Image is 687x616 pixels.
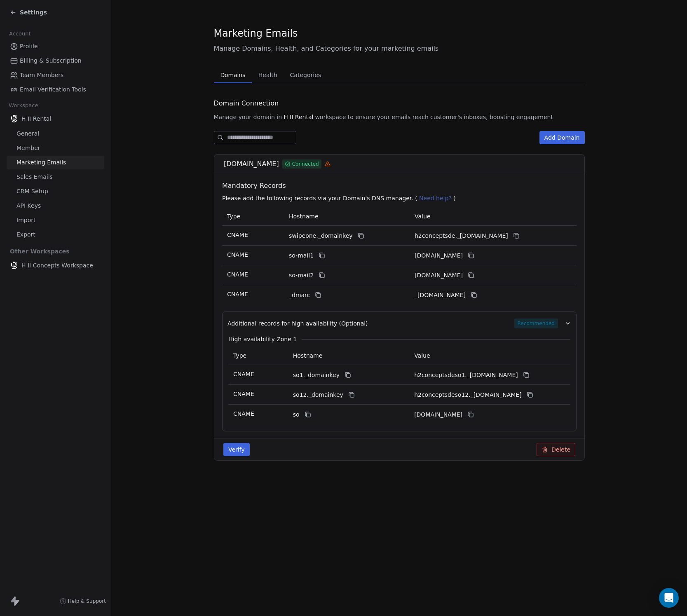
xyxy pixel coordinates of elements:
span: Billing & Subscription [20,56,82,65]
a: Help & Support [60,598,106,604]
span: Email Verification Tools [20,85,86,94]
span: Marketing Emails [16,158,66,167]
span: CNAME [227,291,248,297]
span: workspace to ensure your emails reach [315,113,429,121]
span: Marketing Emails [214,27,298,40]
span: _dmarc [289,291,310,300]
p: Type [233,351,283,360]
span: Domain Connection [214,98,279,108]
span: API Keys [16,201,41,210]
span: Health [255,69,281,81]
a: Billing & Subscription [7,54,104,68]
span: H II Rental [284,113,313,121]
span: Manage Domains, Health, and Categories for your marketing emails [214,44,585,54]
img: logo_h2_portale.png [10,261,18,269]
span: Hostname [289,213,319,220]
a: Marketing Emails [7,156,104,169]
span: h2conceptsdeso12._domainkey.swipeone.email [414,391,521,399]
span: Import [16,216,35,225]
button: Delete [537,443,575,456]
span: General [16,129,39,138]
span: Connected [292,160,319,168]
a: Export [7,228,104,241]
span: CNAME [233,391,254,397]
span: Need help? [419,195,452,201]
span: Value [414,352,430,359]
span: CRM Setup [16,187,48,196]
span: Team Members [20,71,63,80]
span: Other Workspaces [7,245,73,258]
span: so-mail1 [289,251,314,260]
span: Recommended [514,319,558,328]
span: h2conceptsde._domainkey.swipeone.email [415,232,508,240]
a: Sales Emails [7,170,104,184]
span: so12._domainkey [293,391,343,399]
span: Value [415,213,430,220]
span: customer's inboxes, boosting engagement [430,113,553,121]
img: logo_h2_portale.png [10,115,18,123]
span: h2conceptsdeso.swipeone.email [414,410,462,419]
a: Profile [7,40,104,53]
span: CNAME [227,251,248,258]
div: Open Intercom Messenger [659,588,679,608]
p: Please add the following records via your Domain's DNS manager. ( ) [222,194,580,202]
span: CNAME [227,271,248,278]
span: Export [16,230,35,239]
span: Member [16,144,40,152]
a: Email Verification Tools [7,83,104,96]
span: [DOMAIN_NAME] [224,159,279,169]
button: Add Domain [539,131,585,144]
span: CNAME [233,410,254,417]
span: H II Concepts Workspace [21,261,93,269]
span: Hostname [293,352,322,359]
span: Account [5,28,34,40]
a: Settings [10,8,47,16]
span: H II Rental [21,115,51,123]
a: API Keys [7,199,104,213]
a: Import [7,213,104,227]
button: Additional records for high availability (Optional)Recommended [227,319,571,328]
span: swipeone._domainkey [289,232,353,240]
button: Verify [223,443,250,456]
span: so1._domainkey [293,371,339,379]
a: CRM Setup [7,185,104,198]
span: Profile [20,42,38,51]
span: Mandatory Records [222,181,580,191]
span: Categories [287,69,324,81]
span: Workspace [5,99,42,112]
span: CNAME [233,371,254,377]
p: Type [227,212,279,221]
span: h2conceptsdeso1._domainkey.swipeone.email [414,371,518,379]
span: Settings [20,8,47,16]
span: Manage your domain in [214,113,282,121]
a: General [7,127,104,141]
span: Additional records for high availability (Optional) [227,319,368,328]
span: so [293,410,299,419]
span: h2conceptsde1.swipeone.email [415,251,463,260]
a: Team Members [7,68,104,82]
span: so-mail2 [289,271,314,280]
div: Additional records for high availability (Optional)Recommended [227,328,571,424]
span: Sales Emails [16,173,53,181]
span: Help & Support [68,598,106,604]
span: _dmarc.swipeone.email [415,291,466,300]
span: High availability Zone 1 [228,335,297,343]
span: h2conceptsde2.swipeone.email [415,271,463,280]
a: Member [7,141,104,155]
span: Domains [217,69,249,81]
span: CNAME [227,232,248,238]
